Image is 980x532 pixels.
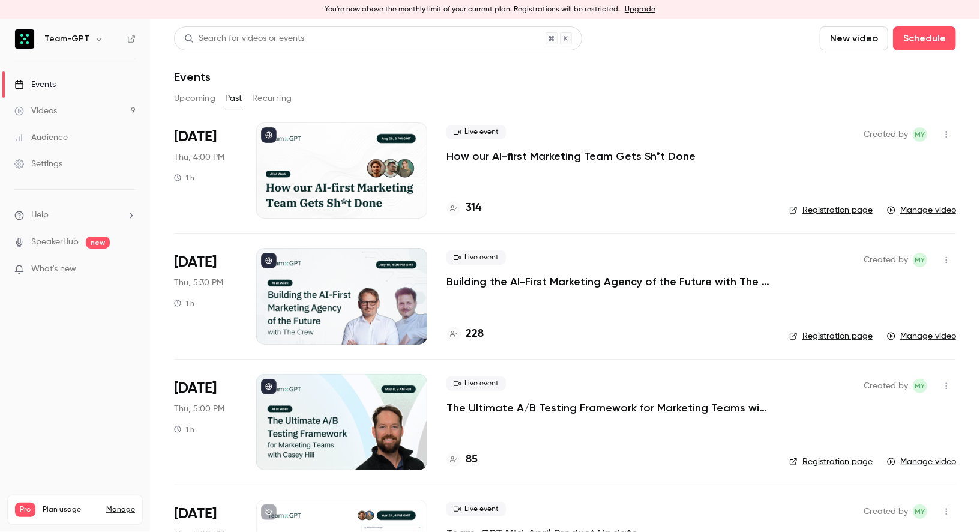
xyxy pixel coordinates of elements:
span: Thu, 5:00 PM [174,403,224,415]
button: Schedule [893,26,956,50]
span: Live event [446,250,506,265]
span: Plan usage [43,505,99,515]
span: Martin Yochev [913,504,927,519]
h6: Team-GPT [44,33,89,45]
span: Thu, 5:30 PM [174,277,223,289]
span: Created by [864,504,908,519]
span: Live event [446,502,506,516]
a: Manage video [887,330,956,342]
span: MY [915,253,925,267]
span: Martin Yochev [913,127,927,142]
span: [DATE] [174,127,217,147]
div: 1 h [174,298,194,308]
a: SpeakerHub [31,236,79,249]
div: 1 h [174,173,194,183]
div: Audience [14,131,68,144]
span: Thu, 4:00 PM [174,151,224,163]
div: Events [14,79,56,91]
a: How our AI-first Marketing Team Gets Sh*t Done [446,149,696,163]
a: 314 [446,200,481,216]
span: Created by [864,379,908,393]
a: Registration page [789,456,873,468]
span: new [86,237,110,249]
a: Manage [106,505,135,515]
a: Manage video [887,204,956,216]
button: Upcoming [174,89,215,108]
a: 85 [446,452,478,468]
span: Martin Yochev [913,253,927,267]
a: The Ultimate A/B Testing Framework for Marketing Teams with [PERSON_NAME] [446,401,770,415]
a: Manage video [887,456,956,468]
div: Settings [14,158,62,170]
span: MY [915,504,925,519]
button: Past [225,89,242,108]
span: Help [31,209,49,222]
span: [DATE] [174,253,217,272]
span: What's new [31,263,76,276]
span: Live event [446,376,506,391]
a: 228 [446,326,484,342]
button: New video [820,26,888,50]
img: Team-GPT [15,29,34,49]
a: Upgrade [625,5,655,14]
button: Recurring [252,89,292,108]
span: [DATE] [174,379,217,398]
a: Registration page [789,204,873,216]
span: [DATE] [174,504,217,524]
span: Pro [15,503,35,517]
h4: 228 [466,326,484,342]
div: May 8 Thu, 7:00 PM (Europe/Sofia) [174,374,237,470]
span: Created by [864,253,908,267]
h4: 314 [466,200,481,216]
div: Jul 10 Thu, 7:30 PM (Europe/Sofia) [174,248,237,344]
a: Registration page [789,330,873,342]
h4: 85 [466,452,478,468]
div: Search for videos or events [184,32,304,45]
li: help-dropdown-opener [14,209,136,222]
span: MY [915,127,925,142]
div: 1 h [174,425,194,434]
div: Videos [14,105,57,117]
div: Aug 28 Thu, 6:00 PM (Europe/Sofia) [174,122,237,219]
h1: Events [174,70,211,84]
span: MY [915,379,925,393]
span: Live event [446,125,506,139]
span: Created by [864,127,908,142]
span: Martin Yochev [913,379,927,393]
a: Building the AI-First Marketing Agency of the Future with The Crew [446,274,770,289]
